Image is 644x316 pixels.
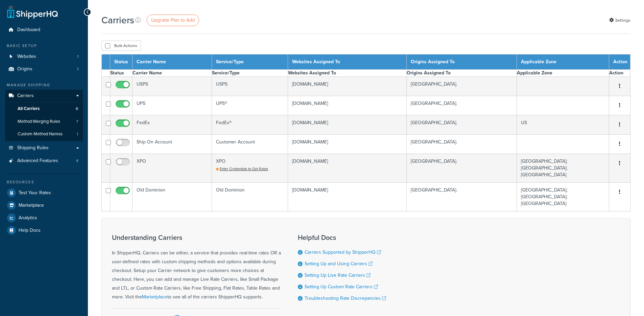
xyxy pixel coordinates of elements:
[288,54,407,70] th: Websites Assigned To
[298,234,386,241] h3: Helpful Docs
[5,199,83,211] a: Marketplace
[17,54,36,60] span: Websites
[133,115,212,135] td: FedEx
[5,115,83,128] a: Method Merging Rules 7
[5,187,83,199] a: Test Your Rates
[517,154,609,183] td: [GEOGRAPHIC_DATA]; [GEOGRAPHIC_DATA]; [GEOGRAPHIC_DATA]
[5,155,83,167] li: Advanced Features
[133,154,212,183] td: XPO
[220,166,268,172] span: Enter Credentials to Get Rates
[17,145,49,151] span: Shipping Rules
[5,63,83,75] li: Origins
[77,131,78,137] span: 1
[305,272,371,279] a: Setting Up Live Rate Carriers
[212,77,288,96] td: USPS
[5,24,83,36] a: Dashboard
[77,54,78,60] span: 1
[517,54,609,70] th: Applicable Zone
[517,183,609,211] td: [GEOGRAPHIC_DATA]; [GEOGRAPHIC_DATA]; [GEOGRAPHIC_DATA]
[517,70,609,77] th: Applicable Zone
[5,128,83,140] a: Custom Method Names 1
[5,90,83,141] li: Carriers
[407,96,517,115] td: [GEOGRAPHIC_DATA].
[407,154,517,183] td: [GEOGRAPHIC_DATA].
[288,77,407,96] td: [DOMAIN_NAME]
[101,14,134,27] h1: Carriers
[17,27,40,33] span: Dashboard
[151,17,195,24] span: Upgrade Plan to Add
[17,93,34,99] span: Carriers
[305,283,378,290] a: Setting Up Custom Rate Carriers
[212,54,288,70] th: Service/Type
[305,295,386,302] a: Troubleshooting Rate Discrepancies
[5,224,83,236] a: Help Docs
[19,228,41,233] span: Help Docs
[212,135,288,154] td: Customer Account
[5,103,83,115] li: All Carriers
[5,155,83,167] a: Advanced Features 4
[212,115,288,135] td: FedEx®
[5,142,83,154] a: Shipping Rules
[133,77,212,96] td: USPS
[18,131,63,137] span: Custom Method Names
[5,50,83,63] li: Websites
[609,16,630,25] a: Settings
[288,96,407,115] td: [DOMAIN_NAME]
[5,179,83,185] div: Resources
[133,70,212,77] th: Carrier Name
[5,103,83,115] a: All Carriers 6
[133,135,212,154] td: Ship On Account
[5,43,83,49] div: Basic Setup
[5,82,83,88] div: Manage Shipping
[5,63,83,75] a: Origins 1
[212,70,288,77] th: Service/Type
[288,70,407,77] th: Websites Assigned To
[407,115,517,135] td: [GEOGRAPHIC_DATA].
[212,183,288,211] td: Old Dominion
[5,90,83,102] a: Carriers
[212,154,288,183] td: XPO
[133,183,212,211] td: Old Dominion
[305,260,373,267] a: Setting Up and Using Carriers
[133,54,212,70] th: Carrier Name
[147,15,199,26] a: Upgrade Plan to Add
[288,115,407,135] td: [DOMAIN_NAME]
[76,158,78,164] span: 4
[77,66,78,72] span: 1
[216,166,268,172] a: Enter Credentials to Get Rates
[18,106,40,112] span: All Carriers
[110,54,133,70] th: Status
[19,190,51,196] span: Test Your Rates
[112,234,281,301] div: In ShipperHQ, Carriers can be either, a service that provides real-time rates OR a user-defined r...
[5,128,83,140] li: Custom Method Names
[305,249,381,256] a: Carriers Supported by ShipperHQ
[76,119,78,125] span: 7
[112,234,281,241] h3: Understanding Carriers
[17,158,58,164] span: Advanced Features
[17,66,32,72] span: Origins
[288,154,407,183] td: [DOMAIN_NAME]
[5,212,83,224] a: Analytics
[5,50,83,63] a: Websites 1
[19,215,37,221] span: Analytics
[609,70,630,77] th: Action
[407,77,517,96] td: [GEOGRAPHIC_DATA].
[407,183,517,211] td: [GEOGRAPHIC_DATA].
[609,54,630,70] th: Action
[212,96,288,115] td: UPS®
[288,135,407,154] td: [DOMAIN_NAME]
[5,115,83,128] li: Method Merging Rules
[133,96,212,115] td: UPS
[407,135,517,154] td: [GEOGRAPHIC_DATA].
[517,115,609,135] td: US
[76,106,78,112] span: 6
[18,119,60,125] span: Method Merging Rules
[110,70,133,77] th: Status
[288,183,407,211] td: [DOMAIN_NAME]
[19,203,44,208] span: Marketplace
